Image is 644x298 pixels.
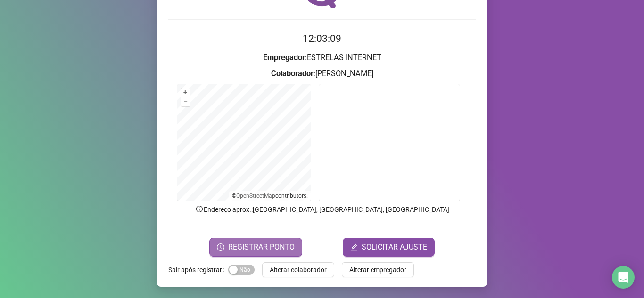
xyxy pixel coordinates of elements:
h3: : ESTRELAS INTERNET [168,52,476,64]
strong: Colaborador [271,69,314,78]
button: + [181,88,190,97]
strong: Empregador [263,53,305,62]
span: SOLICITAR AJUSTE [362,242,427,253]
button: Alterar empregador [342,262,414,277]
button: editSOLICITAR AJUSTE [343,238,435,257]
time: 12:03:09 [303,33,341,44]
li: © contributors. [232,193,308,199]
label: Sair após registrar [168,262,228,277]
h3: : [PERSON_NAME] [168,68,476,80]
span: info-circle [195,205,204,213]
span: Alterar colaborador [270,265,327,275]
span: edit [350,243,358,251]
a: OpenStreetMap [236,193,275,199]
span: REGISTRAR PONTO [228,242,295,253]
p: Endereço aprox. : [GEOGRAPHIC_DATA], [GEOGRAPHIC_DATA], [GEOGRAPHIC_DATA] [168,204,476,215]
span: Alterar empregador [349,265,406,275]
button: REGISTRAR PONTO [209,238,302,257]
div: Open Intercom Messenger [612,266,635,289]
button: Alterar colaborador [262,262,334,277]
button: – [181,97,190,106]
span: clock-circle [217,243,224,251]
